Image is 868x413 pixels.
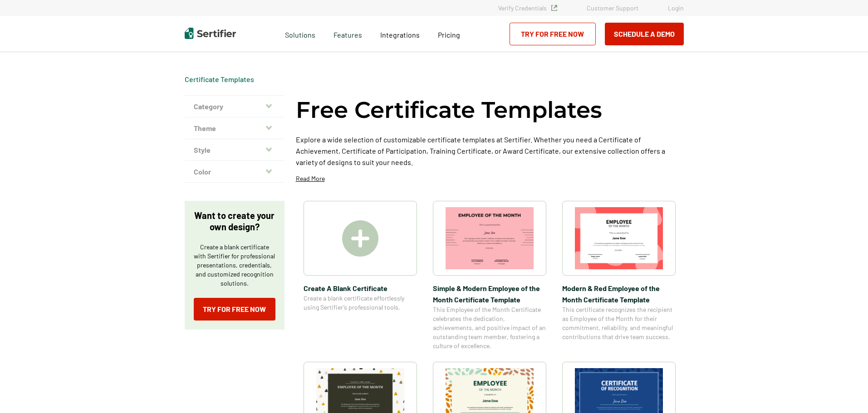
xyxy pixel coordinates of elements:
[296,95,602,125] h1: Free Certificate Templates
[333,28,362,39] span: Features
[498,4,557,12] a: Verify Credentials
[296,134,684,168] p: Explore a wide selection of customizable certificate templates at Sertifier. Whether you need a C...
[433,201,546,350] a: Simple & Modern Employee of the Month Certificate TemplateSimple & Modern Employee of the Month C...
[296,174,325,183] p: Read More
[185,28,236,39] img: Sertifier | Digital Credentialing Platform
[194,243,275,288] p: Create a blank certificate with Sertifier for professional presentations, credentials, and custom...
[575,207,663,269] img: Modern & Red Employee of the Month Certificate Template
[433,282,546,305] span: Simple & Modern Employee of the Month Certificate Template
[562,305,676,341] span: This certificate recognizes the recipient as Employee of the Month for their commitment, reliabil...
[446,207,534,269] img: Simple & Modern Employee of the Month Certificate Template
[551,5,557,11] img: Verified
[185,75,254,83] a: Certificate Templates
[194,210,275,233] p: Want to create your own design?
[304,294,417,312] span: Create a blank certificate effortlessly using Sertifier’s professional tools.
[304,282,417,294] span: Create A Blank Certificate
[194,298,275,321] a: Try for Free Now
[380,28,420,39] a: Integrations
[438,30,460,39] span: Pricing
[510,23,596,45] a: Try for Free Now
[380,30,420,39] span: Integrations
[185,117,284,139] button: Theme
[668,4,684,12] a: Login
[185,75,254,84] span: Certificate Templates
[342,220,378,257] img: Create A Blank Certificate
[185,96,284,117] button: Category
[185,139,284,161] button: Style
[185,161,284,183] button: Color
[433,305,546,350] span: This Employee of the Month Certificate celebrates the dedication, achievements, and positive impa...
[562,282,676,305] span: Modern & Red Employee of the Month Certificate Template
[438,28,460,39] a: Pricing
[285,28,315,39] span: Solutions
[587,4,638,12] a: Customer Support
[562,201,676,350] a: Modern & Red Employee of the Month Certificate TemplateModern & Red Employee of the Month Certifi...
[185,75,254,84] div: Breadcrumb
